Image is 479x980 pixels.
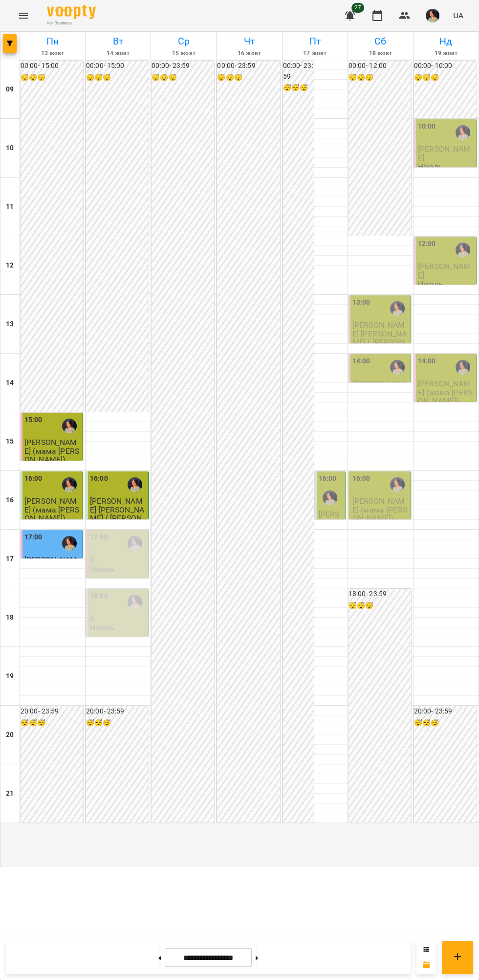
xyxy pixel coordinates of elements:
span: [PERSON_NAME] [24,555,77,573]
h6: 18 [6,612,14,623]
h6: 20:00 - 23:59 [21,706,83,717]
label: 14:00 [352,356,370,367]
h6: 😴😴😴 [152,72,214,83]
p: 0 [90,614,146,623]
img: Ніколь [62,419,77,433]
img: Ніколь [62,536,77,551]
img: Ніколь [390,360,405,375]
h6: Пн [22,34,84,49]
h6: Сб [349,34,412,49]
label: 17:00 [24,532,43,543]
h6: 00:00 - 23:59 [283,61,314,82]
label: 12:00 [418,239,436,249]
h6: 😴😴😴 [86,718,149,729]
img: Ніколь [62,477,77,492]
h6: 15 жовт [152,49,215,58]
h6: 😴😴😴 [86,72,149,83]
img: Ніколь [456,243,470,257]
p: 0 [90,556,146,564]
h6: 17 жовт [284,49,346,58]
img: e7cc86ff2ab213a8ed988af7ec1c5bbe.png [426,9,439,22]
h6: 13 жовт [22,49,84,58]
img: Ніколь [128,477,142,492]
h6: Нд [415,34,477,49]
img: Ніколь [390,301,405,316]
button: UA [449,6,467,24]
span: [PERSON_NAME] (мама [PERSON_NAME]) [319,510,342,570]
p: Ніколь [90,565,115,573]
img: Ніколь [128,595,142,609]
h6: 18:00 - 23:59 [348,589,411,600]
h6: 20 [6,730,14,740]
span: [PERSON_NAME] (мама [PERSON_NAME]) [24,496,79,523]
p: Ніколь [418,162,443,171]
h6: 12 [6,260,14,271]
h6: 14 [6,378,14,388]
h6: 😴😴😴 [21,718,83,729]
p: Ніколь [90,624,115,632]
h6: Чт [218,34,280,49]
h6: 00:00 - 23:59 [152,61,214,71]
h6: 11 [6,201,14,212]
h6: 10 [6,143,14,154]
button: Menu [12,4,35,27]
span: [PERSON_NAME] (мама [PERSON_NAME]) [418,379,473,405]
label: 16:00 [90,473,108,484]
h6: 😴😴😴 [414,718,477,729]
h6: 14 жовт [87,49,149,58]
h6: 13 [6,319,14,330]
h6: 😴😴😴 [348,601,411,611]
h6: 00:00 - 10:00 [414,61,477,71]
h6: 😴😴😴 [21,72,83,83]
h6: Пт [284,34,346,49]
label: 18:00 [90,591,108,601]
h6: 00:00 - 15:00 [86,61,149,71]
span: [PERSON_NAME] (мама [PERSON_NAME]) [352,379,407,405]
h6: 😴😴😴 [283,83,314,93]
span: 27 [351,3,364,13]
span: UA [453,10,463,21]
span: [PERSON_NAME] [418,144,471,162]
label: 15:00 [24,415,43,425]
img: Ніколь [390,477,405,492]
h6: 19 [6,671,14,682]
img: Ніколь [456,125,470,140]
span: [PERSON_NAME] [PERSON_NAME] ( [PERSON_NAME]) [90,496,145,531]
h6: 😴😴😴 [348,72,411,83]
h6: 16 жовт [218,49,280,58]
h6: Ср [152,34,215,49]
label: 13:00 [352,297,370,308]
h6: 00:00 - 23:59 [217,61,280,71]
h6: Вт [87,34,149,49]
h6: 19 жовт [415,49,477,58]
h6: 18 жовт [349,49,412,58]
h6: 09 [6,84,14,95]
img: Voopty Logo [47,5,96,19]
h6: 21 [6,788,14,799]
img: Ніколь [128,536,142,551]
h6: 20:00 - 23:59 [86,706,149,717]
img: Ніколь [323,490,337,505]
label: 14:00 [418,356,436,367]
label: 16:00 [24,473,43,484]
h6: 20:00 - 23:59 [414,706,477,717]
span: [PERSON_NAME] [418,262,471,279]
label: 17:00 [90,532,108,543]
img: Ніколь [456,360,470,375]
h6: 😴😴😴 [217,72,280,83]
span: [PERSON_NAME] (мама [PERSON_NAME]) [24,438,79,464]
h6: 00:00 - 12:00 [348,61,411,71]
